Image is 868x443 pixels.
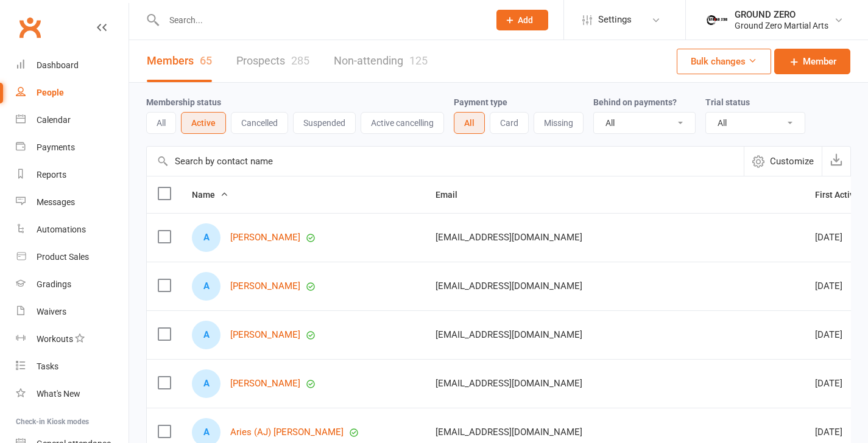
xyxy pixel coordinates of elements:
div: Ground Zero Martial Arts [735,20,828,31]
span: [EMAIL_ADDRESS][DOMAIN_NAME] [436,226,582,249]
a: Reports [16,161,129,189]
button: Active cancelling [361,112,444,134]
div: Workouts [37,334,73,344]
div: Dashboard [37,60,79,70]
div: People [37,88,64,97]
button: Active [181,112,226,134]
div: GROUND ZERO [735,9,828,20]
button: Suspended [293,112,356,134]
a: Member [774,49,850,74]
div: A [192,272,221,301]
button: Missing [534,112,584,134]
a: Messages [16,189,129,216]
label: Trial status [705,97,750,107]
button: Email [436,187,471,202]
button: Customize [744,147,822,176]
span: Member [803,54,836,69]
div: Messages [37,197,75,207]
a: Calendar [16,106,129,134]
a: Members65 [147,40,212,82]
div: Gradings [37,279,71,289]
a: Clubworx [15,12,45,43]
span: Settings [598,6,632,33]
div: Automations [37,225,86,234]
label: Behind on payments? [593,97,677,107]
button: All [146,112,176,134]
div: 285 [291,54,309,67]
a: Tasks [16,353,129,380]
label: Membership status [146,97,221,107]
a: Prospects285 [236,40,309,82]
button: All [454,112,485,134]
div: Payments [37,142,75,152]
a: [PERSON_NAME] [230,232,300,243]
a: [PERSON_NAME] [230,281,300,291]
div: 65 [200,54,212,67]
input: Search by contact name [147,147,744,176]
a: Gradings [16,271,129,298]
input: Search... [160,12,481,29]
a: [PERSON_NAME] [230,330,300,340]
a: What's New [16,380,129,408]
a: People [16,79,129,106]
div: A [192,223,221,252]
div: A [192,321,221,349]
span: Name [192,190,228,200]
a: Waivers [16,298,129,326]
div: Product Sales [37,252,89,262]
a: Dashboard [16,52,129,79]
span: [EMAIL_ADDRESS][DOMAIN_NAME] [436,323,582,346]
button: Bulk changes [677,49,771,74]
label: Payment type [454,97,507,107]
div: 125 [409,54,428,67]
a: [PERSON_NAME] [230,378,300,389]
span: [EMAIL_ADDRESS][DOMAIN_NAME] [436,274,582,298]
a: Non-attending125 [334,40,428,82]
a: Workouts [16,326,129,353]
a: Aries (AJ) [PERSON_NAME] [230,427,344,438]
a: Automations [16,216,129,243]
span: [EMAIL_ADDRESS][DOMAIN_NAME] [436,372,582,395]
button: Add [496,10,548,30]
div: Reports [37,170,66,180]
span: Customize [770,154,814,169]
button: Name [192,187,228,202]
button: Card [490,112,529,134]
div: What's New [37,389,80,399]
span: Add [518,15,533,25]
span: Email [436,190,471,200]
div: Tasks [37,361,58,371]
div: Calendar [37,115,71,125]
div: A [192,369,221,398]
div: Waivers [37,307,66,316]
a: Payments [16,134,129,161]
a: Product Sales [16,243,129,271]
img: thumb_image1749514215.png [704,8,729,32]
button: Cancelled [231,112,288,134]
